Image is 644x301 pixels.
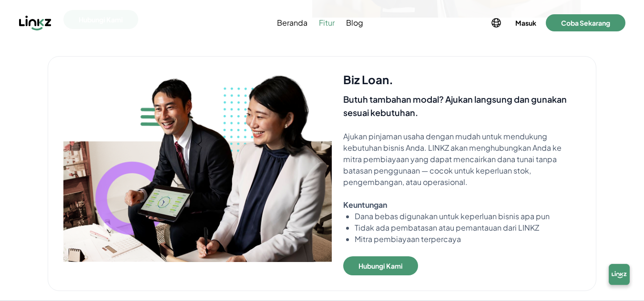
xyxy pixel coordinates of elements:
p: Keuntungan [343,199,550,211]
img: chatbox-logo [604,261,634,291]
a: Blog [344,17,365,29]
a: Fitur [317,17,337,29]
h4: Biz Loan. [343,72,581,87]
button: Masuk [513,16,538,29]
span: Fitur [319,17,335,29]
li: Dana bebas digunakan untuk keperluan bisnis apa pun [355,211,550,222]
p: Ajukan pinjaman usaha dengan mudah untuk mendukung kebutuhan bisnis Anda. LINKZ akan menghubungka... [343,131,581,188]
button: Coba Sekarang [546,14,625,31]
span: Beranda [277,17,307,29]
h5: Butuh tambahan modal? Ajukan langsung dan gunakan sesuai kebutuhan. [343,93,581,119]
span: Blog [346,17,363,29]
li: Tidak ada pembatasan atau pemantauan dari LINKZ [355,222,550,233]
img: bgf_1 [63,72,332,262]
button: Hubungi Kami [343,256,418,275]
a: Beranda [275,17,309,29]
li: Mitra pembiayaan terpercaya [355,233,550,245]
img: Linkz logo [19,15,51,30]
